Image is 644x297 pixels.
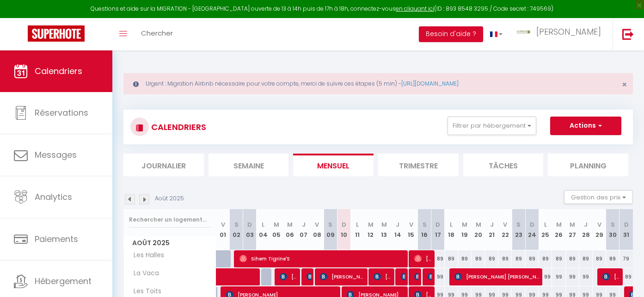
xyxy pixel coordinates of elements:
[622,80,627,89] button: Close
[239,250,405,267] span: Sihem Tigrine'S
[536,26,601,37] span: [PERSON_NAME]
[458,209,472,250] th: 19
[584,220,588,229] abbr: J
[297,209,310,250] th: 07
[337,209,350,250] th: 10
[391,209,405,250] th: 14
[307,268,311,285] span: [PERSON_NAME]
[498,209,512,250] th: 22
[431,250,445,267] div: 89
[539,268,552,285] div: 99
[243,209,257,250] th: 03
[566,268,579,285] div: 99
[28,25,85,42] img: Super Booking
[485,250,498,267] div: 89
[624,220,629,229] abbr: D
[125,286,164,297] span: Les Toits
[548,154,628,176] li: Planning
[328,220,332,229] abbr: S
[419,26,483,42] button: Besoin d'aide ?
[606,209,619,250] th: 30
[448,117,536,135] button: Filtrer par hébergement
[350,209,364,250] th: 11
[234,220,239,229] abbr: S
[374,268,392,285] span: [PERSON_NAME]
[530,220,534,229] abbr: D
[283,209,297,250] th: 06
[556,220,562,229] abbr: M
[472,209,485,250] th: 20
[364,209,377,250] th: 12
[450,220,453,229] abbr: L
[597,220,601,229] abbr: V
[216,209,230,250] th: 01
[550,117,621,135] button: Actions
[141,28,173,38] span: Chercher
[516,30,530,34] img: ...
[396,220,399,229] abbr: J
[35,191,72,203] span: Analytics
[302,220,306,229] abbr: J
[579,209,593,250] th: 28
[454,268,540,285] span: [PERSON_NAME] [PERSON_NAME]
[320,268,365,285] span: [PERSON_NAME]
[622,79,627,90] span: ×
[315,220,319,229] abbr: V
[230,209,243,250] th: 02
[287,220,293,229] abbr: M
[539,209,552,250] th: 25
[35,107,88,118] span: Réservations
[123,154,204,176] li: Journalier
[564,190,633,204] button: Gestion des prix
[619,268,633,285] div: 89
[463,154,544,176] li: Tâches
[293,154,374,176] li: Mensuel
[611,220,615,229] abbr: S
[149,117,206,137] h3: CALENDRIERS
[247,220,252,229] abbr: D
[525,209,539,250] th: 24
[35,233,78,245] span: Paiements
[414,250,432,267] span: [PERSON_NAME]
[552,209,565,250] th: 26
[401,80,459,87] a: [URL][DOMAIN_NAME]
[525,250,539,267] div: 89
[490,220,494,229] abbr: J
[129,211,211,228] input: Rechercher un logement...
[431,268,445,285] div: 99
[280,268,298,285] span: [PERSON_NAME]
[381,220,387,229] abbr: M
[485,209,498,250] th: 21
[35,275,92,287] span: Hébergement
[396,5,434,12] a: en cliquant ici
[512,250,525,267] div: 89
[342,220,346,229] abbr: D
[124,236,216,250] span: Août 2025
[476,220,481,229] abbr: M
[418,209,431,250] th: 16
[368,220,374,229] abbr: M
[458,250,472,267] div: 89
[570,220,575,229] abbr: M
[472,250,485,267] div: 89
[593,250,606,267] div: 89
[134,18,180,50] a: Chercher
[270,209,283,250] th: 05
[619,209,633,250] th: 31
[509,18,613,50] a: ... [PERSON_NAME]
[498,250,512,267] div: 89
[405,209,418,250] th: 15
[539,250,552,267] div: 89
[512,209,525,250] th: 23
[377,209,391,250] th: 13
[606,250,619,267] div: 89
[221,220,225,229] abbr: V
[356,220,359,229] abbr: L
[552,268,565,285] div: 99
[445,209,458,250] th: 18
[503,220,507,229] abbr: V
[566,209,579,250] th: 27
[401,268,405,285] span: [PERSON_NAME]
[622,28,634,40] img: logout
[35,65,82,77] span: Calendriers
